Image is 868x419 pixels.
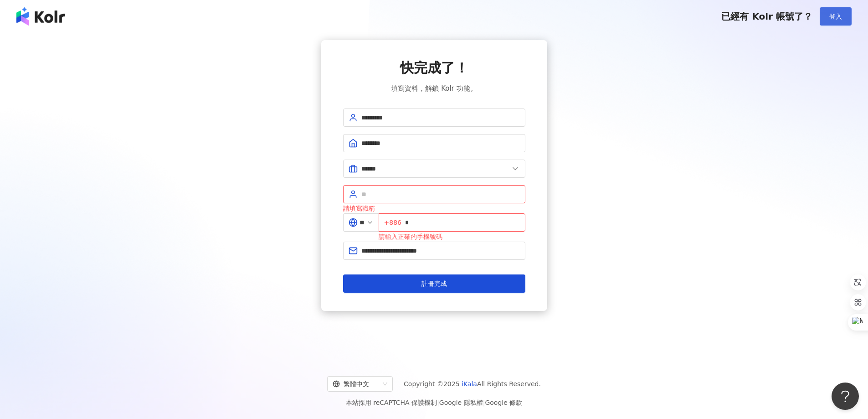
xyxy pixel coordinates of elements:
[820,7,852,26] button: 登入
[485,399,522,406] a: Google 條款
[721,11,812,22] span: 已經有 Kolr 帳號了？
[400,58,468,78] span: 快完成了！
[421,280,447,287] span: 註冊完成
[439,399,483,406] a: Google 隱私權
[379,232,525,242] div: 請輸入正確的手機號碼
[391,83,477,94] span: 填寫資料，解鎖 Kolr 功能。
[343,274,525,293] button: 註冊完成
[483,399,485,406] span: |
[404,378,541,389] span: Copyright © 2025 All Rights Reserved.
[384,217,401,228] span: +886
[462,380,477,388] a: iKala
[829,13,842,20] span: 登入
[333,377,379,391] div: 繁體中文
[343,203,525,213] div: 請填寫職稱
[16,7,65,26] img: logo
[832,383,859,410] iframe: Help Scout Beacon - Open
[346,397,522,408] span: 本站採用 reCAPTCHA 保護機制
[437,399,439,406] span: |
